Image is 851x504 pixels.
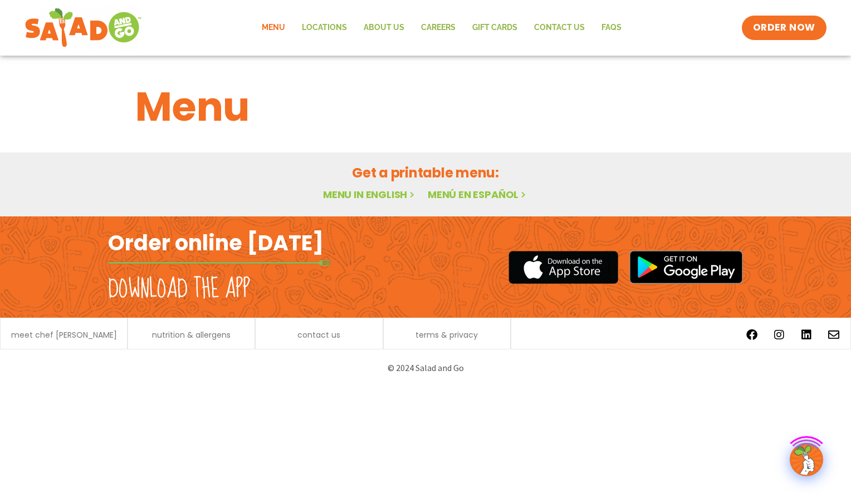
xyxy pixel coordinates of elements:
h2: Download the app [108,274,250,305]
a: Careers [413,15,464,41]
img: appstore [508,249,618,285]
a: contact us [297,331,340,339]
a: ORDER NOW [742,16,826,40]
a: terms & privacy [415,331,478,339]
h2: Get a printable menu: [135,163,716,182]
a: Locations [294,15,355,41]
nav: Menu [253,15,630,41]
a: Menu in English [323,187,417,201]
a: FAQs [593,15,630,41]
h2: Order online [DATE] [108,229,324,256]
img: google_play [629,250,743,284]
p: © 2024 Salad and Go [114,360,737,375]
a: About Us [355,15,413,41]
img: fork [108,260,331,266]
a: nutrition & allergens [152,331,231,339]
a: meet chef [PERSON_NAME] [11,331,117,339]
img: new-SAG-logo-768×292 [25,6,142,50]
a: Menu [253,15,294,41]
a: Menú en español [428,187,528,201]
a: GIFT CARDS [464,15,526,41]
h1: Menu [135,77,716,137]
a: Contact Us [526,15,593,41]
span: ORDER NOW [753,21,815,34]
